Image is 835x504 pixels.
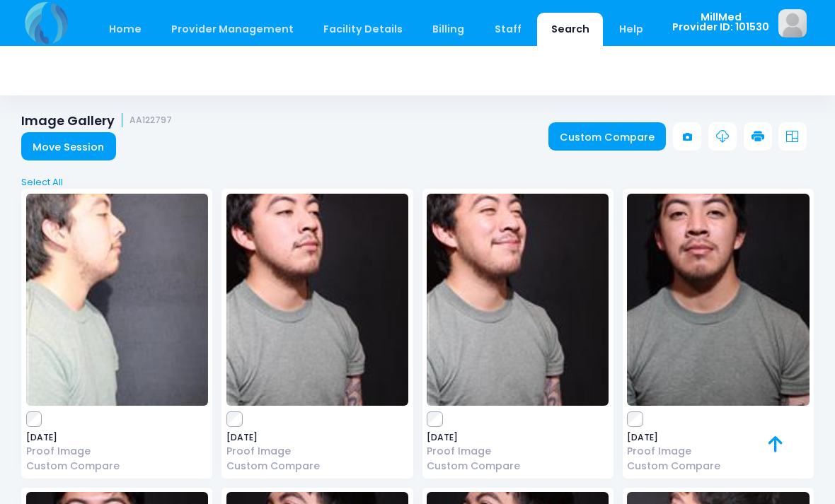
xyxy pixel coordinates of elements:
[310,13,417,46] a: Facility Details
[17,175,819,189] a: Select All
[606,13,657,46] a: Help
[26,459,208,474] a: Custom Compare
[627,444,809,459] a: Proof Image
[26,444,208,459] a: Proof Image
[95,13,155,46] a: Home
[21,132,116,160] a: Move Session
[26,433,208,442] span: [DATE]
[427,194,609,406] img: image
[129,115,172,126] small: AA122797
[537,13,603,46] a: Search
[427,444,609,459] a: Proof Image
[226,459,408,474] a: Custom Compare
[427,459,609,474] a: Custom Compare
[26,194,208,406] img: image
[21,113,172,128] h1: Image Gallery
[627,194,809,406] img: image
[627,433,809,442] span: [DATE]
[157,13,307,46] a: Provider Management
[480,13,535,46] a: Staff
[226,194,408,406] img: image
[672,12,769,33] span: MillMed Provider ID: 101530
[427,433,609,442] span: [DATE]
[627,459,809,474] a: Custom Compare
[548,122,667,151] a: Custom Compare
[226,444,408,459] a: Proof Image
[778,9,807,37] img: image
[419,13,478,46] a: Billing
[226,433,408,442] span: [DATE]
